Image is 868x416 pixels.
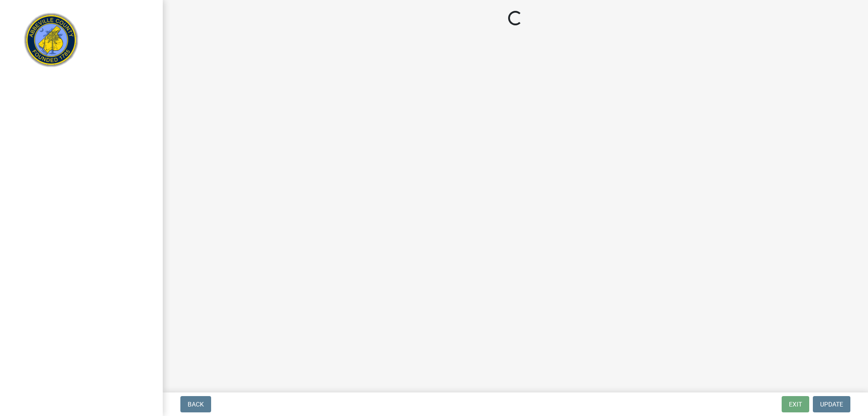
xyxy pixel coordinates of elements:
[188,401,204,408] span: Back
[782,396,809,412] button: Exit
[180,396,211,412] button: Back
[820,401,843,408] span: Update
[18,10,85,76] img: Abbeville County, South Carolina
[813,396,850,412] button: Update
